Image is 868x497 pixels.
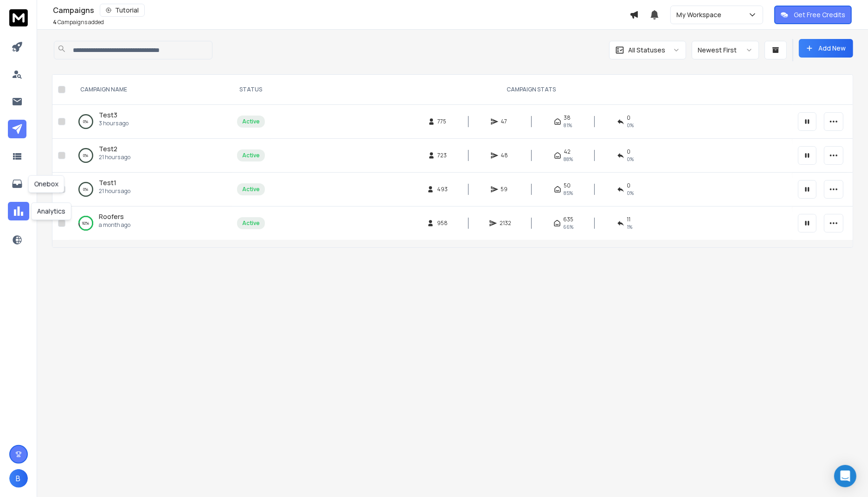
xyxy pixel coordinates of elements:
[627,122,634,129] span: 0 %
[69,75,231,105] th: CAMPAIGN NAME
[84,151,89,160] p: 0 %
[627,148,631,155] span: 0
[242,152,260,159] div: Active
[84,185,89,194] p: 0 %
[84,117,89,126] p: 0 %
[627,114,631,122] span: 0
[100,4,145,17] button: Tutorial
[69,139,231,173] td: 0%Test221 hours ago
[9,469,28,488] button: B
[501,186,510,193] span: 59
[438,152,447,159] span: 723
[99,178,116,187] a: Test1
[99,212,124,221] a: Roofers
[564,223,574,231] span: 66 %
[627,223,633,231] span: 1 %
[53,4,630,17] div: Campaigns
[437,186,448,193] span: 493
[99,178,116,187] span: Test1
[500,219,511,227] span: 2132
[28,175,64,193] div: Onebox
[99,154,130,161] p: 21 hours ago
[69,173,231,207] td: 0%Test121 hours ago
[99,221,130,229] p: a month ago
[564,155,573,163] span: 88 %
[437,219,448,227] span: 958
[69,105,231,139] td: 0%Test33 hours ago
[231,75,270,105] th: STATUS
[501,118,510,125] span: 47
[53,18,57,26] span: 4
[627,216,631,223] span: 11
[564,122,572,129] span: 81 %
[99,110,117,119] span: Test3
[799,39,853,58] button: Add New
[794,10,845,19] p: Get Free Credits
[774,6,852,24] button: Get Free Credits
[53,19,104,26] p: Campaigns added
[99,120,129,127] p: 3 hours ago
[99,144,117,154] a: Test2
[676,10,725,19] p: My Workspace
[627,189,634,197] span: 0 %
[564,189,573,197] span: 85 %
[627,182,631,189] span: 0
[564,148,571,155] span: 42
[99,110,117,120] a: Test3
[242,219,260,227] div: Active
[564,182,571,189] span: 50
[834,465,856,487] div: Open Intercom Messenger
[628,45,665,55] p: All Statuses
[242,186,260,193] div: Active
[501,152,510,159] span: 48
[627,155,634,163] span: 0 %
[242,118,260,125] div: Active
[692,41,759,59] button: Newest First
[83,219,90,228] p: 92 %
[438,118,447,125] span: 775
[99,187,130,195] p: 21 hours ago
[564,114,571,122] span: 38
[31,202,71,220] div: Analytics
[564,216,574,223] span: 635
[69,207,231,240] td: 92%Roofersa month ago
[270,75,792,105] th: CAMPAIGN STATS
